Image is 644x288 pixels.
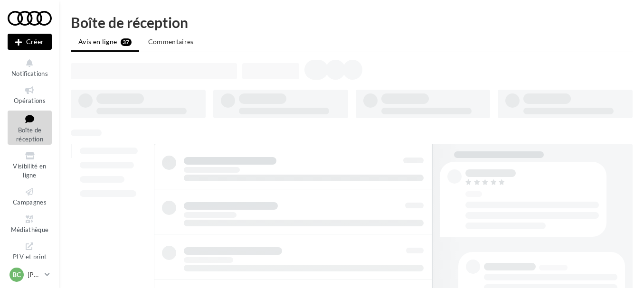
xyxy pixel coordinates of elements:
span: Visibilité en ligne [13,162,46,179]
span: PLV et print personnalisable [12,251,48,278]
a: Opérations [8,83,52,106]
span: Notifications [11,70,48,77]
a: Campagnes [8,185,52,208]
button: Créer [8,34,52,50]
span: Commentaires [148,37,194,46]
a: Médiathèque [8,212,52,235]
span: Campagnes [13,198,47,206]
span: BC [12,270,21,279]
a: Visibilité en ligne [8,149,52,181]
div: Boîte de réception [71,15,633,29]
a: PLV et print personnalisable [8,239,52,280]
p: [PERSON_NAME] [28,270,41,279]
a: Boîte de réception [8,111,52,145]
button: Notifications [8,56,52,79]
span: Boîte de réception [16,126,43,143]
div: Nouvelle campagne [8,34,52,50]
a: BC [PERSON_NAME] [8,266,52,284]
span: Médiathèque [11,226,49,233]
span: Opérations [14,97,46,104]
